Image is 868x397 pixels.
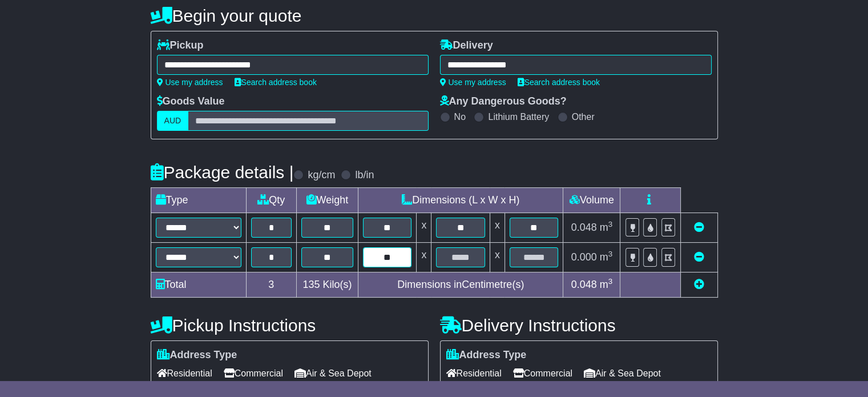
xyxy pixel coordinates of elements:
[235,78,317,87] a: Search address book
[151,163,294,182] h4: Package details |
[358,188,563,213] td: Dimensions (L x W x H)
[488,111,549,122] label: Lithium Battery
[440,39,493,52] label: Delivery
[440,95,567,108] label: Any Dangerous Goods?
[157,364,212,382] span: Residential
[490,243,504,272] td: x
[600,222,613,233] span: m
[246,188,296,213] td: Qty
[608,220,613,228] sup: 3
[694,279,704,290] a: Add new item
[157,349,237,362] label: Address Type
[302,279,320,290] span: 135
[608,250,613,258] sup: 3
[608,277,613,286] sup: 3
[518,78,600,87] a: Search address book
[157,111,189,131] label: AUD
[157,39,204,52] label: Pickup
[417,213,431,243] td: x
[571,222,597,233] span: 0.048
[151,272,246,298] td: Total
[571,251,597,263] span: 0.000
[296,188,358,213] td: Weight
[694,251,704,263] a: Remove this item
[157,78,223,87] a: Use my address
[572,111,595,122] label: Other
[224,364,283,382] span: Commercial
[417,243,431,272] td: x
[296,272,358,298] td: Kilo(s)
[294,364,372,382] span: Air & Sea Depot
[246,272,296,298] td: 3
[571,279,597,290] span: 0.048
[151,316,429,335] h4: Pickup Instructions
[308,169,335,182] label: kg/cm
[513,364,572,382] span: Commercial
[563,188,620,213] td: Volume
[600,279,613,290] span: m
[440,78,506,87] a: Use my address
[490,213,504,243] td: x
[440,316,718,335] h4: Delivery Instructions
[694,222,704,233] a: Remove this item
[600,251,613,263] span: m
[446,349,527,362] label: Address Type
[157,95,225,108] label: Goods Value
[151,6,718,25] h4: Begin your quote
[355,169,374,182] label: lb/in
[358,272,563,298] td: Dimensions in Centimetre(s)
[446,364,502,382] span: Residential
[584,364,661,382] span: Air & Sea Depot
[454,111,466,122] label: No
[151,188,246,213] td: Type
